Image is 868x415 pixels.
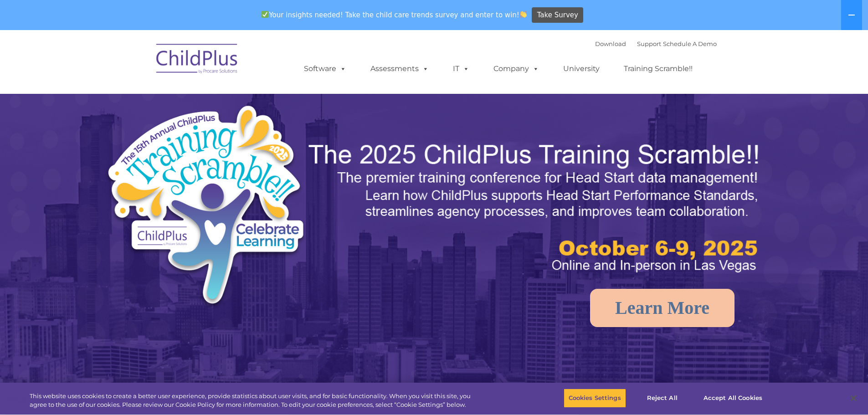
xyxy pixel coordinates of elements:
[152,37,243,83] img: ChildPlus by Procare Solutions
[637,40,661,47] a: Support
[127,60,154,67] span: Last name
[537,7,578,23] span: Take Survey
[30,392,478,410] div: This website uses cookies to create a better user experience, provide statistics about user visit...
[554,60,609,78] a: University
[843,388,863,408] button: Close
[520,11,527,18] img: 👏
[595,40,717,47] font: |
[444,60,478,78] a: IT
[663,40,717,47] a: Schedule A Demo
[590,289,734,327] a: Learn More
[258,6,531,24] span: Your insights needed! Take the child care trends survey and enter to win!
[532,7,583,23] a: Take Survey
[595,40,626,47] a: Download
[262,11,268,18] img: ✅
[484,60,548,78] a: Company
[615,60,702,78] a: Training Scramble!!
[361,60,438,78] a: Assessments
[634,389,691,408] button: Reject All
[127,97,165,104] span: Phone number
[699,389,767,408] button: Accept All Cookies
[564,389,626,408] button: Cookies Settings
[295,60,355,78] a: Software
